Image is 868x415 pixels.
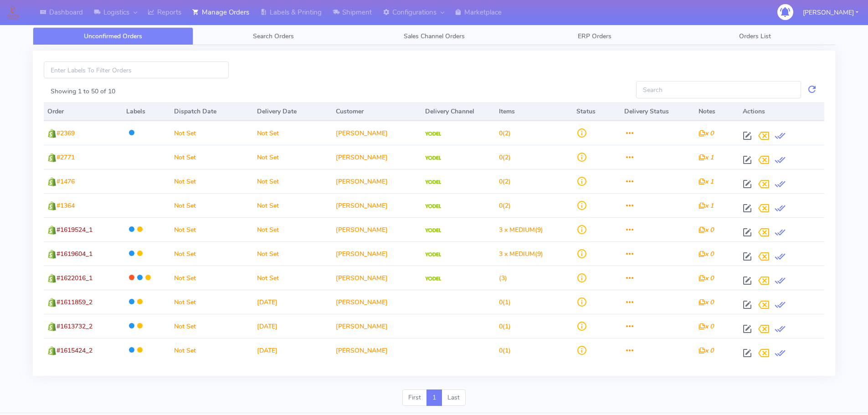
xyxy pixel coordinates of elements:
i: x 0 [699,322,714,331]
td: Not Set [170,145,253,169]
td: Not Set [170,314,253,338]
td: Not Set [170,193,253,217]
span: (2) [499,129,511,138]
th: Status [573,102,621,121]
span: 0 [499,322,503,331]
td: [PERSON_NAME] [332,290,421,314]
td: Not Set [170,121,253,145]
th: Delivery Channel [421,102,495,121]
img: Yodel [425,252,441,257]
span: (2) [499,177,511,186]
th: Delivery Date [253,102,332,121]
span: ERP Orders [578,32,611,41]
span: Sales Channel Orders [404,32,465,41]
th: Items [495,102,573,121]
span: 0 [499,153,503,162]
td: Not Set [253,169,332,193]
th: Dispatch Date [170,102,253,121]
span: #2771 [56,153,75,162]
span: 0 [499,298,503,307]
i: x 1 [699,201,714,210]
img: Yodel [425,228,441,233]
th: Notes [695,102,740,121]
i: x 0 [699,225,714,234]
span: #1619604_1 [56,250,92,258]
i: x 0 [699,129,714,138]
button: [PERSON_NAME] [796,3,865,22]
i: x 0 [699,346,714,355]
span: 0 [499,177,503,186]
td: [DATE] [253,314,332,338]
td: [PERSON_NAME] [332,338,421,362]
td: Not Set [253,145,332,169]
td: Not Set [170,290,253,314]
span: 0 [499,201,503,210]
td: Not Set [253,217,332,241]
td: [PERSON_NAME] [332,193,421,217]
span: #1364 [56,201,75,210]
span: 0 [499,129,503,138]
span: #1622016_1 [56,274,92,282]
td: Not Set [170,217,253,241]
th: Labels [123,102,170,121]
td: Not Set [253,121,332,145]
label: Showing 1 to 50 of 10 [51,87,115,96]
td: Not Set [170,338,253,362]
span: Unconfirmed Orders [84,32,142,41]
td: [PERSON_NAME] [332,217,421,241]
i: x 1 [699,153,714,162]
td: [DATE] [253,290,332,314]
span: #1611859_2 [56,298,92,307]
span: (1) [499,346,511,355]
span: Search Orders [253,32,294,41]
td: [DATE] [253,338,332,362]
span: #1613732_2 [56,322,92,331]
img: Yodel [425,156,441,160]
i: x 0 [699,274,714,282]
span: 0 [499,346,503,355]
span: #1615424_2 [56,346,92,355]
td: [PERSON_NAME] [332,314,421,338]
td: Not Set [253,241,332,266]
a: 1 [426,389,442,406]
th: Order [44,102,123,121]
i: x 0 [699,250,714,258]
td: Not Set [170,266,253,290]
td: [PERSON_NAME] [332,266,421,290]
span: #2369 [56,129,75,138]
span: (3) [499,274,507,282]
img: Yodel [425,180,441,184]
ul: Tabs [33,27,835,45]
span: #1619524_1 [56,225,92,234]
span: (2) [499,201,511,210]
td: [PERSON_NAME] [332,121,421,145]
td: Not Set [253,193,332,217]
span: (1) [499,298,511,307]
span: (1) [499,322,511,331]
td: [PERSON_NAME] [332,169,421,193]
span: (2) [499,153,511,162]
img: Yodel [425,132,441,136]
input: Enter Labels To Filter Orders [44,61,229,78]
span: (9) [499,225,543,234]
span: (9) [499,250,543,258]
span: 3 x MEDIUM [499,225,535,234]
th: Delivery Status [621,102,694,121]
span: 3 x MEDIUM [499,250,535,258]
i: x 1 [699,177,714,186]
td: [PERSON_NAME] [332,241,421,266]
td: Not Set [170,169,253,193]
td: Not Set [170,241,253,266]
i: x 0 [699,298,714,307]
th: Actions [739,102,824,121]
img: Yodel [425,204,441,209]
img: Yodel [425,277,441,281]
span: Orders List [739,32,771,41]
span: #1476 [56,177,75,186]
th: Customer [332,102,421,121]
input: Search [636,81,801,98]
td: Not Set [253,266,332,290]
td: [PERSON_NAME] [332,145,421,169]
